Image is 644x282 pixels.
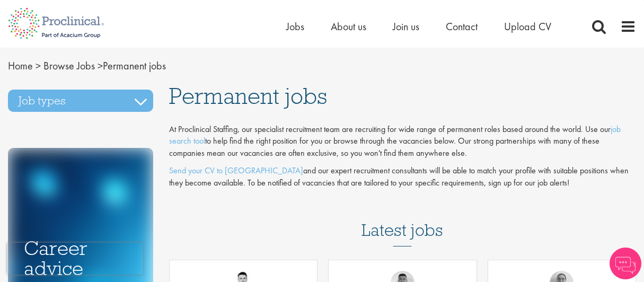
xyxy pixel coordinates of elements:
[331,20,366,33] a: About us
[43,59,95,73] a: breadcrumb link to Browse Jobs
[169,124,636,160] p: At Proclinical Staffing, our specialist recruitment team are recruiting for wide range of permane...
[169,165,636,189] p: and our expert recruitment consultants will be able to match your profile with suitable positions...
[361,195,443,246] h3: Latest jobs
[36,59,41,73] span: >
[393,20,419,33] a: Join us
[98,59,103,73] span: >
[7,243,143,275] iframe: reCAPTCHA
[24,238,137,279] h3: Career advice
[446,20,478,33] a: Contact
[286,20,304,33] a: Jobs
[8,90,153,112] h3: Job types
[169,165,303,176] a: Send your CV to [GEOGRAPHIC_DATA]
[504,20,551,33] a: Upload CV
[8,59,166,73] span: Permanent jobs
[8,59,33,73] a: breadcrumb link to Home
[610,248,641,279] img: Chatbot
